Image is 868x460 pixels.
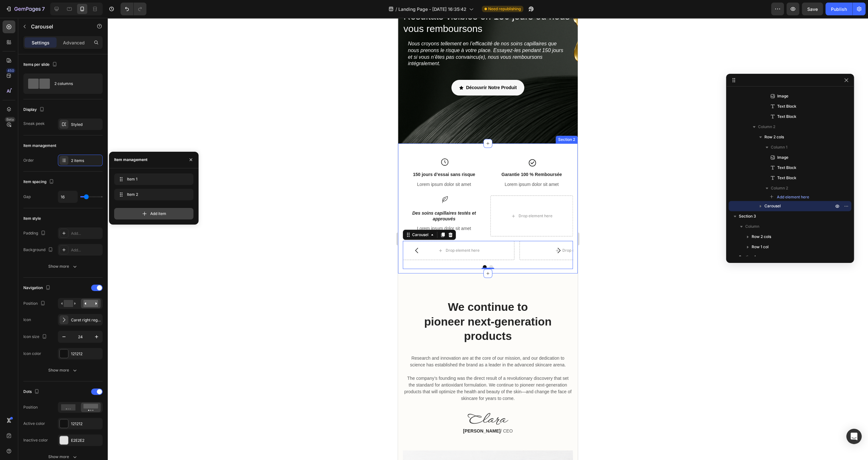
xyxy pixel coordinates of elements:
[121,195,154,201] div: Drop element here
[23,229,47,238] div: Padding
[5,282,174,326] p: We continue to pioneer next-generation products
[23,333,48,341] div: Icon size
[777,165,796,171] span: Text Block
[777,93,788,99] span: Image
[23,121,45,126] div: Sneak peek
[745,223,759,230] span: Column
[127,192,178,197] span: Item 2
[6,68,15,73] div: 450
[40,139,52,150] img: gempages_580485749749580713-026c1b48-ddd0-429a-a3a6-cd1abbe2889b.svg
[398,6,466,12] span: Landing Page - [DATE] 16:35:42
[777,154,788,161] span: Image
[32,39,50,46] p: Settings
[5,153,87,160] div: Rich Text Editor. Editing area: main
[23,157,34,163] div: Order
[777,175,796,181] span: Text Block
[752,234,771,240] span: Row 2 cols
[777,103,796,110] span: Text Block
[48,263,78,270] div: Show more
[23,216,41,221] div: Item style
[128,139,139,150] img: gempages_580485749749580713-f9dcbc7f-b168-4951-93f8-c3c45c97f552.svg
[159,119,178,125] div: Section 2
[825,3,852,15] button: Publish
[71,158,101,164] div: 2 items
[23,143,56,149] div: Item management
[777,113,796,120] span: Text Block
[93,164,174,169] p: Lorem ipsum dolor sit amet
[71,438,101,443] div: E2E2E2
[23,178,55,186] div: Item spacing
[68,66,119,74] p: Découvrir Notre Produit
[114,157,147,163] div: Item management
[121,3,146,15] div: Undo/Redo
[3,3,48,15] button: 7
[48,367,78,373] div: Show more
[23,364,103,376] button: Show more
[23,437,48,443] div: Inactive color
[846,429,862,444] div: Open Intercom Messenger
[23,421,45,426] div: Active color
[767,193,812,201] button: Add element here
[5,18,175,62] h2: Nous croyons tellement en l’efficacité de nos soins capillaires que nous prenons le risque à votr...
[764,203,781,209] span: Carousel
[395,6,397,12] span: /
[488,6,521,12] span: Need republishing
[69,395,110,407] img: Alt Image
[91,247,95,251] button: Dot
[10,224,28,241] button: Carousel Back Arrow
[63,39,85,46] p: Advanced
[777,194,809,200] span: Add element here
[85,247,89,251] button: Dot
[739,213,756,219] span: Section 3
[53,62,127,78] a: Découvrir Notre Produit
[58,191,77,203] input: Auto
[93,154,174,159] p: Garantie 100 % Remboursée
[23,351,41,356] div: Icon color
[5,164,87,169] p: Lorem ipsum dolor sit amet
[31,23,85,30] p: Carousel
[5,117,15,122] div: Beta
[23,284,52,292] div: Navigation
[152,224,170,241] button: Carousel Next Arrow
[48,454,78,460] div: Show more
[71,247,101,253] div: Add...
[40,178,52,189] img: gempages_580485749749580713-51a326f1-ac71-4cc3-a004-3f17ec04d866.svg
[71,421,101,427] div: 121212
[23,60,59,69] div: Items per slide
[23,194,31,200] div: Gap
[92,153,175,160] div: Rich Text Editor. Editing area: main
[23,299,47,308] div: Position
[398,18,578,460] iframe: Design area
[5,154,87,159] p: 150 jours d’essai sans risque
[752,244,769,250] span: Row 1 col
[5,208,87,213] p: Lorem ipsum dolor sit amet
[14,193,78,203] i: Des soins capillaires testés et approuvés
[13,214,32,220] div: Carousel
[150,211,166,217] span: Add item
[65,410,102,416] strong: [PERSON_NAME]
[771,144,787,150] span: Column 1
[5,410,174,417] p: / CEO
[831,6,847,12] div: Publish
[23,317,31,323] div: Icon
[42,5,45,13] p: 7
[23,387,41,396] div: Dots
[802,3,823,15] button: Save
[23,404,38,410] div: Position
[764,134,784,140] span: Row 2 cols
[48,230,82,235] div: Drop element here
[758,124,775,130] span: Column 2
[71,122,101,127] div: Styled
[23,105,46,114] div: Display
[23,246,54,254] div: Background
[71,231,101,236] div: Add...
[127,176,178,182] span: Item 1
[23,261,103,272] button: Show more
[5,192,87,204] div: Rich Text Editor. Editing area: main
[739,254,756,260] span: Section 4
[71,351,101,357] div: 121212
[771,185,788,191] span: Column 2
[71,317,101,323] div: Caret right regular
[807,6,818,12] span: Save
[5,337,174,384] p: Research and innovation are at the core of our mission, and our dedication to science has establi...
